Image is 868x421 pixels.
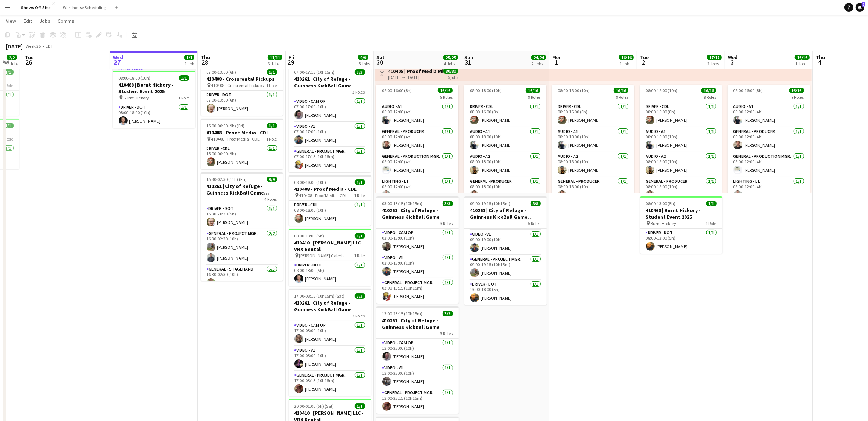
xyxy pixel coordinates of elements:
div: [DATE] [6,43,23,50]
span: View [6,18,16,24]
button: Shows Off-Site [15,0,57,15]
a: View [3,16,19,26]
span: Jobs [39,18,50,24]
span: 2 [862,2,865,7]
div: EDT [46,43,53,49]
span: Week 35 [24,43,43,49]
span: Edit [24,18,32,24]
a: 2 [856,3,864,12]
span: Comms [58,18,74,24]
a: Jobs [36,16,53,26]
a: Edit [21,16,35,26]
button: Warehouse Scheduling [57,0,112,15]
a: Comms [55,16,77,26]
